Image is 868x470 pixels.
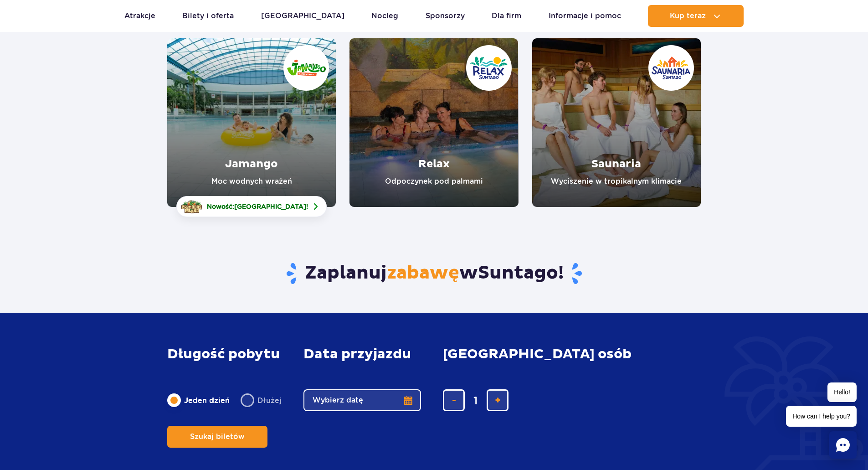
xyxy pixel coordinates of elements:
[176,196,327,217] a: Nowość:[GEOGRAPHIC_DATA]!
[670,12,706,20] span: Kup teraz
[167,38,336,207] a: Jamango
[492,5,521,27] a: Dla firm
[167,391,230,410] label: Jeden dzień
[167,426,267,448] button: Szukaj biletów
[241,391,282,410] label: Dłużej
[648,5,744,27] button: Kup teraz
[303,389,421,411] button: Wybierz datę
[167,262,701,285] h3: Zaplanuj w !
[182,5,234,27] a: Bilety i oferta
[124,5,155,27] a: Atrakcje
[465,389,487,411] input: liczba biletów
[371,5,398,27] a: Nocleg
[349,38,518,207] a: Relax
[443,389,465,411] button: usuń bilet
[829,431,857,459] div: Chat
[167,346,280,362] span: Długość pobytu
[207,202,308,211] span: Nowość: !
[261,5,344,27] a: [GEOGRAPHIC_DATA]
[190,433,245,441] span: Szukaj biletów
[303,346,411,362] span: Data przyjazdu
[234,203,306,210] span: [GEOGRAPHIC_DATA]
[443,346,632,362] span: [GEOGRAPHIC_DATA] osób
[786,406,857,427] span: How can I help you?
[487,389,508,411] button: dodaj bilet
[532,38,701,207] a: Saunaria
[827,382,857,402] span: Hello!
[387,262,459,284] span: zabawę
[549,5,621,27] a: Informacje i pomoc
[478,262,558,284] span: Suntago
[426,5,465,27] a: Sponsorzy
[167,328,701,466] form: Planowanie wizyty w Park of Poland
